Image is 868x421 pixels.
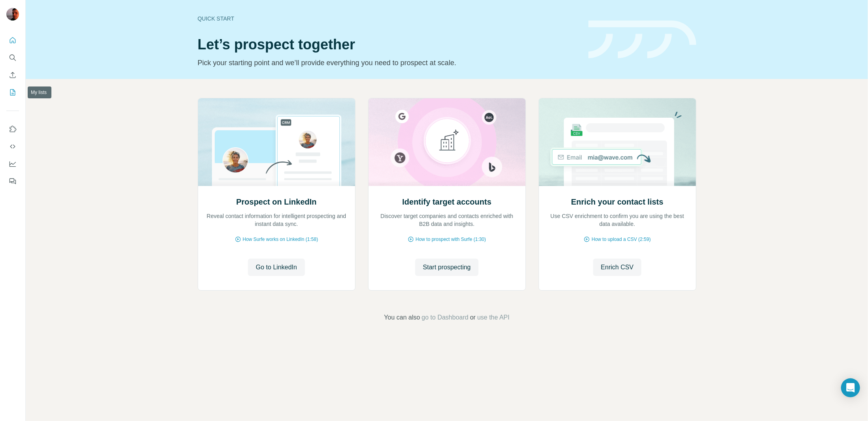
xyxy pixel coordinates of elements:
p: Use CSV enrichment to confirm you are using the best data available. [547,212,688,228]
span: or [470,313,476,322]
div: Open Intercom Messenger [841,378,860,397]
span: You can also [384,313,420,322]
button: use the API [477,313,510,322]
span: How to upload a CSV (2:59) [592,236,651,243]
span: How Surfe works on LinkedIn (1:58) [243,236,318,243]
button: Go to LinkedIn [248,259,305,276]
p: Pick your starting point and we’ll provide everything you need to prospect at scale. [198,57,579,68]
h2: Identify target accounts [402,196,492,207]
h2: Enrich your contact lists [571,196,663,207]
span: Go to LinkedIn [256,263,297,272]
button: Quick start [6,33,19,47]
button: Search [6,51,19,65]
button: Start prospecting [415,259,479,276]
img: Enrich your contact lists [539,98,696,186]
button: Feedback [6,174,19,188]
button: Enrich CSV [6,68,19,82]
img: Avatar [6,8,19,21]
button: Use Surfe API [6,139,19,154]
p: Discover target companies and contacts enriched with B2B data and insights. [376,212,518,228]
button: go to Dashboard [422,313,468,322]
button: Use Surfe on LinkedIn [6,122,19,136]
button: Enrich CSV [593,259,642,276]
p: Reveal contact information for intelligent prospecting and instant data sync. [206,212,347,228]
button: My lists [6,85,19,100]
img: banner [588,21,696,59]
button: Dashboard [6,157,19,171]
h2: Prospect on LinkedIn [236,196,316,207]
div: Quick start [198,15,579,23]
span: Start prospecting [423,263,471,272]
span: Enrich CSV [601,263,634,272]
h1: Let’s prospect together [198,37,579,53]
img: Prospect on LinkedIn [198,98,356,186]
span: How to prospect with Surfe (1:30) [416,236,486,243]
img: Identify target accounts [368,98,526,186]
